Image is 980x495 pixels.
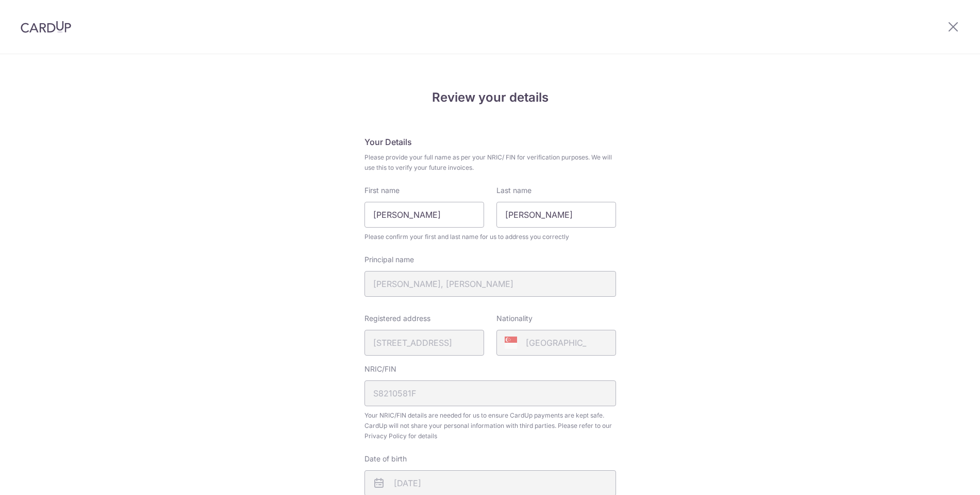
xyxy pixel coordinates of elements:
span: Your NRIC/FIN details are needed for us to ensure CardUp payments are kept safe. CardUp will not ... [364,410,616,441]
label: Registered address [364,313,430,324]
label: Nationality [496,313,533,324]
label: NRIC/FIN [364,364,396,374]
label: Date of birth [364,454,407,464]
label: Last name [496,185,531,196]
img: CardUp [21,21,71,33]
h4: Review your details [364,88,616,107]
label: First name [364,185,400,196]
span: Please confirm your first and last name for us to address you correctly [364,232,616,242]
input: Last name [496,202,616,228]
input: First Name [364,202,484,228]
h5: Your Details [364,136,616,148]
span: Please provide your full name as per your NRIC/ FIN for verification purposes. We will use this t... [364,152,616,173]
label: Principal name [364,254,414,265]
